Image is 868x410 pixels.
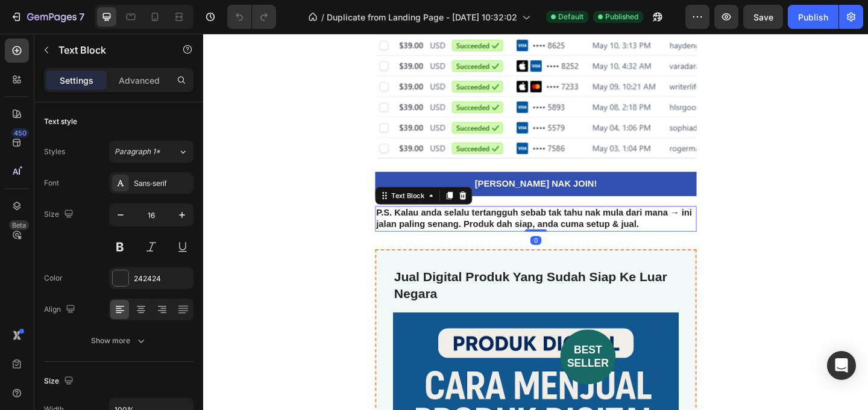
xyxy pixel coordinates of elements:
button: 7 [5,5,90,29]
div: Size [44,207,76,223]
div: Styles [44,146,65,157]
span: / [321,11,324,23]
div: 242424 [134,273,190,284]
div: Color [44,273,63,284]
span: Published [605,11,638,22]
span: Save [753,12,773,22]
div: Open Intercom Messenger [827,351,856,380]
span: Paragraph 1* [115,146,160,157]
div: Undo/Redo [227,5,276,29]
button: Paragraph 1* [109,141,193,163]
div: Text Block [202,170,243,181]
div: Font [44,178,59,188]
h2: Jual Digital Produk Yang Sudah Siap Ke Luar Negara [206,255,517,293]
iframe: Design area [203,34,868,410]
div: Publish [798,11,828,23]
div: Show more [91,335,147,347]
p: Settings [60,74,93,87]
span: Default [558,11,583,22]
p: [PERSON_NAME] NAK JOIN! [295,157,428,170]
div: 450 [11,128,29,138]
p: 7 [79,10,84,24]
div: Beta [9,220,29,230]
strong: P.S. Kalau anda selalu tertangguh sebab tak tahu nak mula dari mana → ini jalan paling senang. Pr... [188,189,532,212]
button: Show more [44,330,193,352]
span: Duplicate from Landing Page - [DATE] 10:32:02 [327,11,517,23]
div: Text style [44,116,77,127]
div: Align [44,302,78,318]
p: Text Block [58,43,161,57]
p: Advanced [119,74,160,87]
div: Size [44,373,76,390]
button: Publish [788,5,838,29]
div: 0 [356,220,368,229]
h2: best seller [388,321,448,381]
button: Save [743,5,783,29]
div: Sans-serif [134,178,190,189]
